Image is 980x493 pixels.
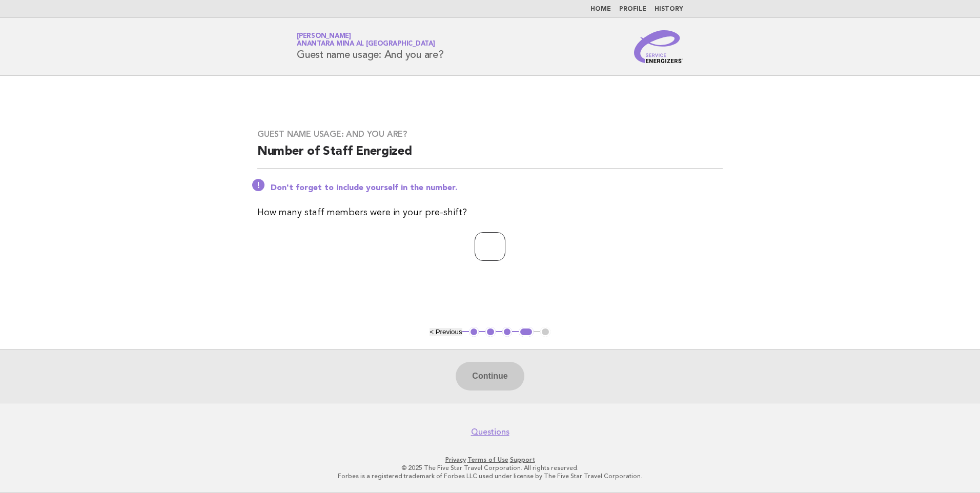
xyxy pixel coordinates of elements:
[502,327,513,337] button: 3
[297,33,444,60] h1: Guest name usage: And you are?
[176,472,804,480] p: Forbes is a registered trademark of Forbes LLC used under license by The Five Star Travel Corpora...
[469,327,479,337] button: 1
[297,41,435,48] span: Anantara Mina al [GEOGRAPHIC_DATA]
[257,206,723,220] p: How many staff members were in your pre-shift?
[634,30,683,63] img: Service Energizers
[297,33,435,47] a: [PERSON_NAME]Anantara Mina al [GEOGRAPHIC_DATA]
[271,183,723,193] p: Don't forget to include yourself in the number.
[176,456,804,464] p: · ·
[445,456,466,463] a: Privacy
[467,456,508,463] a: Terms of Use
[176,464,804,472] p: © 2025 The Five Star Travel Corporation. All rights reserved.
[510,456,535,463] a: Support
[590,6,611,12] a: Home
[519,327,534,337] button: 4
[619,6,646,12] a: Profile
[655,6,683,12] a: History
[257,143,723,169] h2: Number of Staff Energized
[485,327,496,337] button: 2
[430,328,462,336] button: < Previous
[471,427,509,437] a: Questions
[257,129,723,139] h3: Guest name usage: And you are?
